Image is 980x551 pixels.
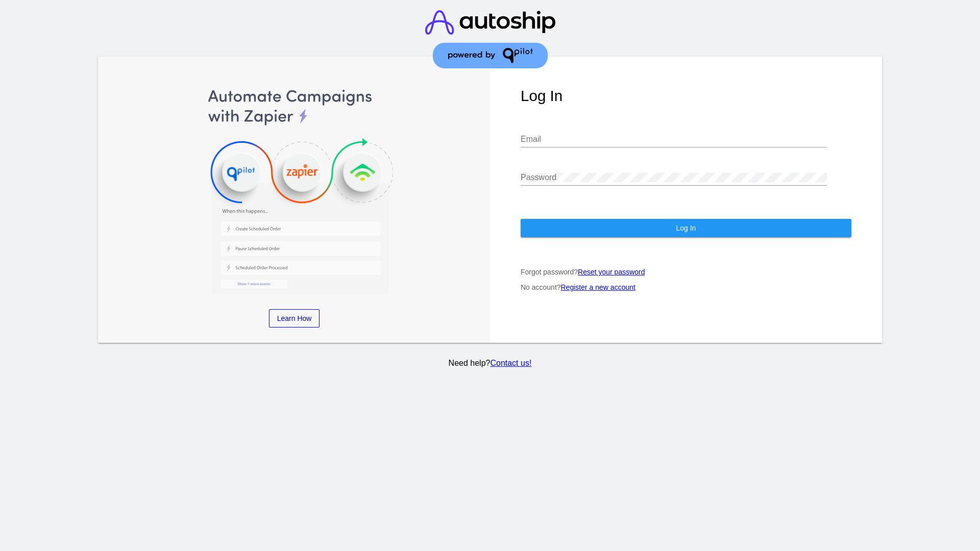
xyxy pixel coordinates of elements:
p: No account? [521,283,851,291]
a: Learn How [269,309,320,328]
img: Automate Campaigns with Zapier, QPilot and Klaviyo [129,87,460,294]
a: Register a new account [561,283,635,291]
a: Reset your password [578,268,645,276]
input: Email [521,135,827,144]
span: Learn How [277,314,312,322]
p: Forgot password? [521,268,851,276]
button: Log In [521,219,851,237]
span: Log In [676,224,696,232]
p: Need help? [96,359,884,368]
a: Contact us! [490,359,531,367]
h1: Log In [521,87,851,105]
